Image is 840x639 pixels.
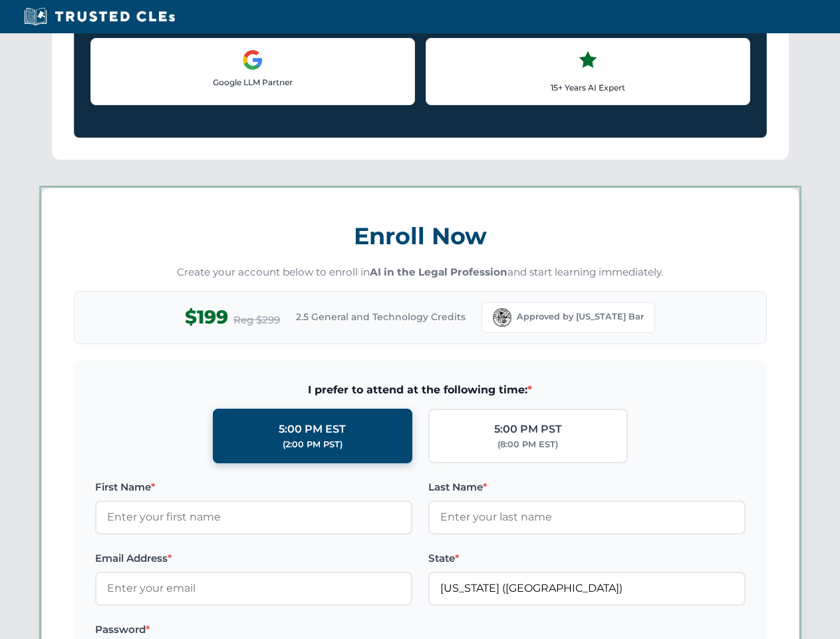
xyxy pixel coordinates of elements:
strong: AI in the Legal Profession [370,266,507,278]
img: Trusted CLEs [20,7,179,27]
label: Email Address [95,550,412,566]
input: Enter your email [95,572,412,605]
span: I prefer to attend at the following time: [95,381,746,399]
p: 15+ Years AI Expert [437,81,739,94]
input: Enter your last name [428,501,746,534]
div: 5:00 PM PST [494,421,562,438]
input: Florida (FL) [428,572,746,605]
span: Reg $299 [233,312,280,328]
span: $199 [185,302,228,332]
span: Approved by [US_STATE] Bar [517,310,644,323]
span: 2.5 General and Technology Credits [296,310,466,324]
img: Google [242,49,263,71]
input: Enter your first name [95,501,412,534]
div: 5:00 PM EST [279,421,346,438]
label: Password [95,622,412,638]
div: (2:00 PM PST) [283,438,343,451]
label: Last Name [428,479,746,495]
label: State [428,550,746,566]
div: (8:00 PM EST) [497,438,558,451]
h3: Enroll Now [74,215,767,257]
p: Create your account below to enroll in and start learning immediately. [74,265,767,280]
img: Florida Bar [493,308,511,327]
p: Google LLM Partner [102,76,404,89]
label: First Name [95,479,412,495]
